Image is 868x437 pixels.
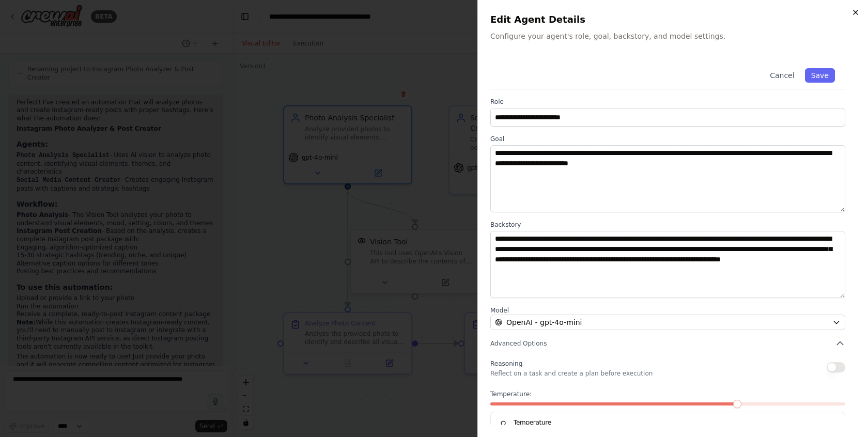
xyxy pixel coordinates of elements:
label: Backstory [490,221,845,229]
p: Configure your agent's role, goal, backstory, and model settings. [490,31,856,41]
label: Model [490,306,845,315]
p: Reflect on a task and create a plan before execution [490,369,653,378]
span: Temperature: [490,390,532,398]
button: Advanced Options [490,338,845,349]
button: Save [805,68,835,83]
button: Cancel [764,68,800,83]
h2: Edit Agent Details [490,12,856,27]
span: Advanced Options [490,339,547,348]
label: Goal [490,135,845,143]
label: Role [490,98,845,106]
span: Reasoning [490,360,522,367]
button: OpenAI - gpt-4o-mini [490,315,845,330]
span: OpenAI - gpt-4o-mini [506,317,582,327]
h5: Temperature [499,418,836,427]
